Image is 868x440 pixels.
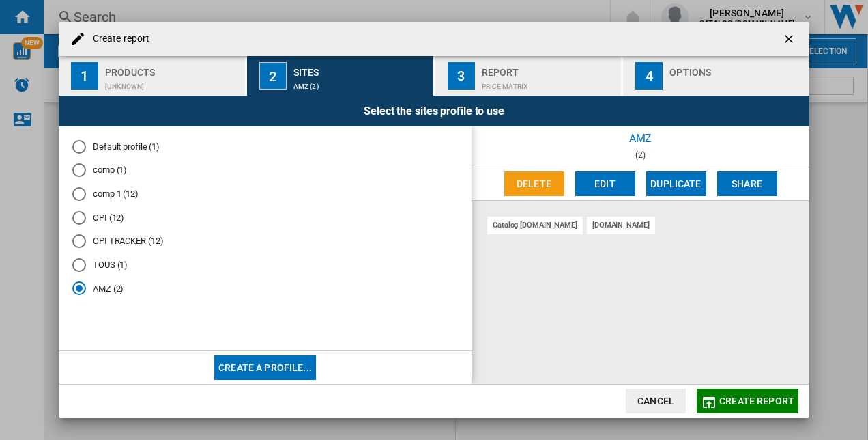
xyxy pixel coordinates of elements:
[72,140,458,153] md-radio-button: Default profile (1)
[105,76,240,90] div: [UNKNOWN]
[293,76,428,90] div: AMZ (2)
[59,96,809,126] div: Select the sites profile to use
[646,171,706,196] button: Duplicate
[635,62,663,90] div: 4
[719,396,794,407] span: Create report
[482,76,616,90] div: Price Matrix
[504,171,564,196] button: Delete
[587,217,655,234] div: [DOMAIN_NAME]
[448,62,475,90] div: 3
[72,258,458,271] md-radio-button: TOUS (1)
[575,171,635,196] button: Edit
[59,56,246,96] button: 1 Products [UNKNOWN]
[72,235,458,248] md-radio-button: OPI TRACKER (12)
[72,211,458,224] md-radio-button: OPI (12)
[487,217,583,234] div: catalog [DOMAIN_NAME]
[86,32,149,46] h4: Create report
[72,188,458,201] md-radio-button: comp 1 (12)
[669,61,804,76] div: Options
[623,56,809,96] button: 4 Options
[472,126,809,150] div: AMZ
[482,61,616,76] div: Report
[717,171,777,196] button: Share
[72,282,458,295] md-radio-button: AMZ (2)
[626,389,686,413] button: Cancel
[214,355,316,380] button: Create a profile...
[472,150,809,160] div: (2)
[259,62,287,90] div: 2
[777,25,804,53] button: getI18NText('BUTTONS.CLOSE_DIALOG')
[247,56,435,96] button: 2 Sites AMZ (2)
[105,61,240,76] div: Products
[72,164,458,177] md-radio-button: comp (1)
[782,32,798,49] ng-md-icon: getI18NText('BUTTONS.CLOSE_DIALOG')
[435,56,623,96] button: 3 Report Price Matrix
[71,62,98,90] div: 1
[293,61,428,76] div: Sites
[697,389,798,413] button: Create report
